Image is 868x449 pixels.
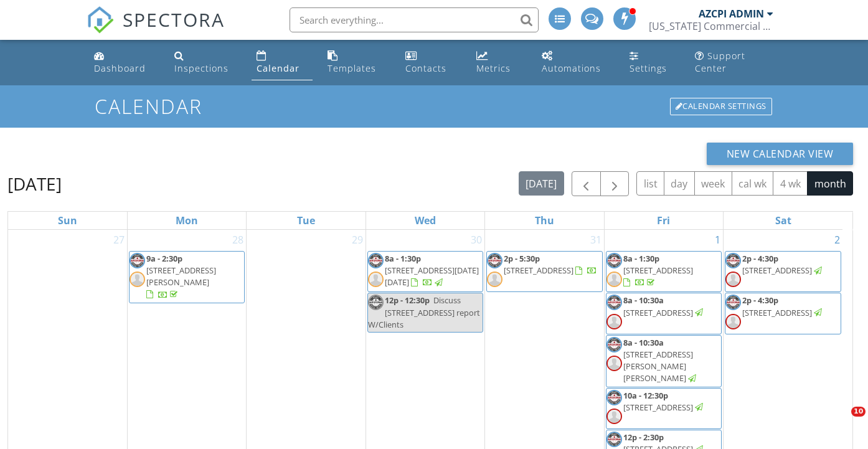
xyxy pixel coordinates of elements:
[623,295,664,306] span: 8a - 10:30a
[742,295,778,306] span: 2p - 4:30p
[111,230,127,250] a: Go to July 27, 2025
[699,7,764,20] div: AZCPI ADMIN
[826,407,856,437] iframe: Intercom live chat
[654,212,672,229] a: Friday
[471,45,527,80] a: Metrics
[725,295,741,310] img: png_arizonacommercialpropertyinspectionslogo.jpg
[173,212,200,229] a: Monday
[368,253,384,268] img: png_arizonacommercialpropertyinspectionslogo.jpg
[7,171,62,196] h2: [DATE]
[606,335,722,387] a: 8a - 10:30a [STREET_ADDRESS][PERSON_NAME][PERSON_NAME]
[712,230,723,250] a: Go to August 1, 2025
[94,62,146,74] div: Dashboard
[623,253,659,264] span: 8a - 1:30p
[412,212,438,229] a: Wednesday
[130,272,145,287] img: default-user-f0147aede5fd5fa78ca7ade42f37bd4542148d508eef1c3d3ea960f66861d68b.jpg
[707,143,854,165] button: New Calendar View
[623,349,693,384] span: [STREET_ADDRESS][PERSON_NAME][PERSON_NAME]
[742,265,812,276] span: [STREET_ADDRESS]
[694,171,732,196] button: week
[742,295,824,318] a: 2p - 4:30p [STREET_ADDRESS]
[129,251,245,303] a: 9a - 2:30p [STREET_ADDRESS][PERSON_NAME]
[169,45,242,80] a: Inspections
[695,50,745,74] div: Support Center
[400,45,462,80] a: Contacts
[649,20,773,32] div: Arizona Commercial Property Inspections
[725,253,741,268] img: png_arizonacommercialpropertyinspectionslogo.jpg
[367,251,483,292] a: 8a - 1:30p [STREET_ADDRESS][DATE][DATE]
[123,6,225,32] span: SPECTORA
[636,171,664,196] button: list
[368,295,480,329] span: Discuss [STREET_ADDRESS] report W/Clients
[532,212,557,229] a: Thursday
[606,272,622,287] img: default-user-f0147aede5fd5fa78ca7ade42f37bd4542148d508eef1c3d3ea960f66861d68b.jpg
[487,253,502,268] img: png_arizonacommercialpropertyinspectionslogo.jpg
[832,230,842,250] a: Go to August 2, 2025
[486,251,602,292] a: 2p - 5:30p [STREET_ADDRESS]
[725,251,841,292] a: 2p - 4:30p [STREET_ADDRESS]
[349,230,366,250] a: Go to July 29, 2025
[230,230,246,250] a: Go to July 28, 2025
[130,253,145,268] img: png_arizonacommercialpropertyinspectionslogo.jpg
[725,314,741,329] img: default-user-f0147aede5fd5fa78ca7ade42f37bd4542148d508eef1c3d3ea960f66861d68b.jpg
[290,7,539,32] input: Search everything...
[504,253,540,264] span: 2p - 5:30p
[87,17,225,43] a: SPECTORA
[623,390,668,401] span: 10a - 12:30p
[87,6,114,34] img: The Best Home Inspection Software - Spectora
[669,97,773,116] a: Calendar Settings
[55,212,80,229] a: Sunday
[606,390,622,405] img: png_arizonacommercialpropertyinspectionslogo.jpg
[664,171,695,196] button: day
[630,62,667,74] div: Settings
[468,230,484,250] a: Go to July 30, 2025
[385,265,479,288] span: [STREET_ADDRESS][DATE][DATE]
[725,272,741,287] img: default-user-f0147aede5fd5fa78ca7ade42f37bd4542148d508eef1c3d3ea960f66861d68b.jpg
[89,45,159,80] a: Dashboard
[542,62,601,74] div: Automations
[368,272,384,287] img: default-user-f0147aede5fd5fa78ca7ade42f37bd4542148d508eef1c3d3ea960f66861d68b.jpg
[487,272,502,287] img: default-user-f0147aede5fd5fa78ca7ade42f37bd4542148d508eef1c3d3ea960f66861d68b.jpg
[295,212,318,229] a: Tuesday
[257,62,300,74] div: Calendar
[623,390,705,413] a: 10a - 12:30p [STREET_ADDRESS]
[385,295,430,306] span: 12p - 12:30p
[623,307,693,318] span: [STREET_ADDRESS]
[773,171,808,196] button: 4 wk
[670,98,772,115] div: Calendar Settings
[537,45,615,80] a: Automations (Advanced)
[476,62,511,74] div: Metrics
[742,253,824,276] a: 2p - 4:30p [STREET_ADDRESS]
[606,293,722,334] a: 8a - 10:30a [STREET_ADDRESS]
[606,337,622,352] img: png_arizonacommercialpropertyinspectionslogo.jpg
[732,171,774,196] button: cal wk
[623,265,693,276] span: [STREET_ADDRESS]
[323,45,390,80] a: Templates
[606,314,622,329] img: default-user-f0147aede5fd5fa78ca7ade42f37bd4542148d508eef1c3d3ea960f66861d68b.jpg
[606,251,722,292] a: 8a - 1:30p [STREET_ADDRESS]
[773,212,794,229] a: Saturday
[328,62,376,74] div: Templates
[146,253,182,264] span: 9a - 2:30p
[606,295,622,310] img: png_arizonacommercialpropertyinspectionslogo.jpg
[600,171,630,197] button: Next month
[851,407,866,417] span: 10
[625,45,680,80] a: Settings
[742,307,812,318] span: [STREET_ADDRESS]
[504,253,597,276] a: 2p - 5:30p [STREET_ADDRESS]
[385,253,479,288] a: 8a - 1:30p [STREET_ADDRESS][DATE][DATE]
[588,230,604,250] a: Go to July 31, 2025
[146,265,216,288] span: [STREET_ADDRESS][PERSON_NAME]
[146,253,216,300] a: 9a - 2:30p [STREET_ADDRESS][PERSON_NAME]
[95,95,773,117] h1: Calendar
[742,253,778,264] span: 2p - 4:30p
[807,171,853,196] button: month
[690,45,779,80] a: Support Center
[368,295,384,310] img: png_arizonacommercialpropertyinspectionslogo.jpg
[623,295,705,318] a: 8a - 10:30a [STREET_ADDRESS]
[725,293,841,334] a: 2p - 4:30p [STREET_ADDRESS]
[174,62,229,74] div: Inspections
[623,402,693,413] span: [STREET_ADDRESS]
[606,356,622,371] img: default-user-f0147aede5fd5fa78ca7ade42f37bd4542148d508eef1c3d3ea960f66861d68b.jpg
[519,171,564,196] button: [DATE]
